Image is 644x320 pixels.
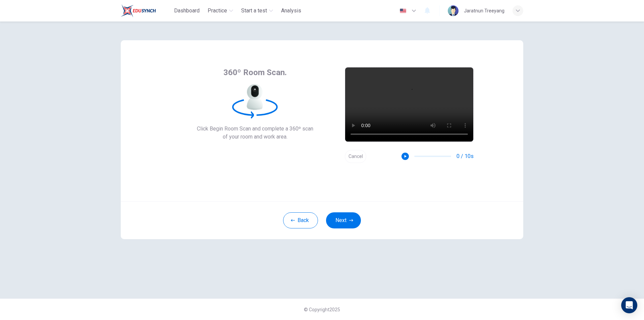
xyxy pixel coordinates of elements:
[121,4,156,17] img: Train Test logo
[197,125,313,133] span: Click Begin Room Scan and complete a 360º scan
[174,7,200,15] span: Dashboard
[621,297,637,313] div: Open Intercom Messenger
[283,212,318,228] button: Back
[205,5,236,17] button: Practice
[345,150,366,163] button: Cancel
[223,67,287,78] span: 360º Room Scan.
[208,7,227,15] span: Practice
[326,212,361,228] button: Next
[238,5,276,17] button: Start a test
[171,5,202,17] button: Dashboard
[457,152,474,160] span: 0 / 10s
[121,4,171,17] a: Train Test logo
[464,7,504,15] div: Jaratnun Treeyang
[448,5,459,16] img: Profile picture
[399,8,407,13] img: en
[197,133,313,141] span: of your room and work area.
[241,7,267,15] span: Start a test
[281,7,301,15] span: Analysis
[304,307,340,312] span: © Copyright 2025
[278,5,304,17] button: Analysis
